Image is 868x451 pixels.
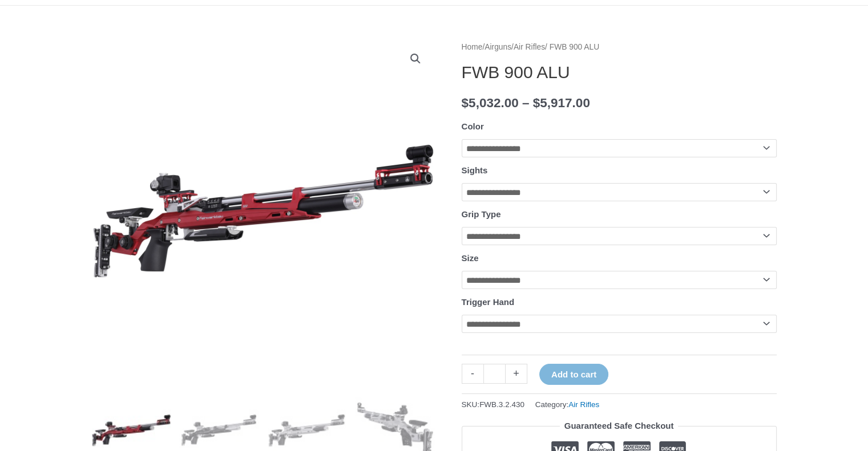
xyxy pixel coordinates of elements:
a: View full-screen image gallery [405,48,426,69]
label: Grip Type [462,209,501,219]
h1: FWB 900 ALU [462,62,777,83]
button: Add to cart [539,364,608,385]
a: + [506,364,527,384]
label: Trigger Hand [462,297,515,307]
label: Sights [462,165,488,175]
legend: Guaranteed Safe Checkout [560,418,679,434]
span: Category: [535,397,600,412]
bdi: 5,032.00 [462,96,519,110]
label: Color [462,121,484,131]
a: Air Rifles [514,43,545,51]
span: – [522,96,530,110]
a: Air Rifles [568,400,599,409]
a: - [462,364,483,384]
a: Home [462,43,483,51]
span: FWB.3.2.430 [479,400,524,409]
bdi: 5,917.00 [533,96,590,110]
span: $ [462,96,469,110]
label: Size [462,253,479,263]
input: Product quantity [483,364,506,384]
span: SKU: [462,397,524,412]
img: FWB 900 ALU [92,40,434,382]
a: Airguns [485,43,511,51]
nav: Breadcrumb [462,40,777,55]
span: $ [533,96,540,110]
